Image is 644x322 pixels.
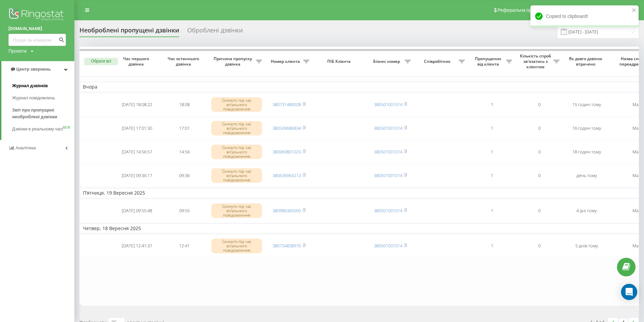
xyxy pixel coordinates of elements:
span: ПІБ Клієнта [318,59,361,64]
a: [DOMAIN_NAME] [8,25,66,32]
a: 380501001014 [374,101,402,107]
div: Скинуто під час вітального повідомлення [211,97,262,112]
a: 380986365000 [272,207,301,214]
td: 09:36 [161,165,208,187]
div: Необроблені пропущені дзвінки [79,27,179,37]
div: Оброблені дзвінки [187,27,243,37]
td: 1 [468,141,516,163]
a: Журнал дзвінків [12,80,74,92]
a: 380636964213 [272,172,301,178]
div: Скинуто під час вітального повідомлення [211,239,262,253]
div: Скинуто під час вітального повідомлення [211,121,262,136]
a: 380969801023 [272,149,301,155]
td: 0 [516,165,563,187]
td: 0 [516,235,563,257]
td: 18:08 [161,94,208,116]
span: Співробітник [418,59,459,64]
span: Центр звернень [16,67,51,72]
a: 380731489028 [272,101,301,107]
td: 0 [516,94,563,116]
span: Пропущених від клієнта [472,56,506,67]
td: день тому [563,165,610,187]
span: Кількість спроб зв'язатись з клієнтом [519,53,553,69]
td: 0 [516,117,563,140]
td: 12:41 [161,235,208,257]
div: Open Intercom Messenger [621,284,637,300]
span: Бізнес номер [370,59,405,64]
div: Скинуто під час вітального повідомлення [211,168,262,183]
div: Проекти [8,48,27,54]
span: Журнал дзвінків [12,82,48,89]
button: Обрати всі [84,58,118,65]
a: 380501001014 [374,243,402,249]
span: Дзвінки в реальному часі [12,126,63,132]
div: Скинуто під час вітального повідомлення [211,203,262,218]
td: 1 [468,165,516,187]
a: Звіт про пропущені необроблені дзвінки [12,104,74,123]
td: 1 [468,200,516,222]
td: [DATE] 17:01:30 [113,117,161,140]
a: 380501001014 [374,125,402,131]
td: 1 [468,117,516,140]
span: Реферальна програма [498,7,547,13]
td: 0 [516,141,563,163]
span: Номер клієнта [269,59,303,64]
span: Звіт про пропущені необроблені дзвінки [12,107,71,120]
a: Журнал повідомлень [12,92,74,104]
span: Час останнього дзвінка [166,56,202,67]
span: Аналiтика [16,145,36,150]
td: [DATE] 12:41:37 [113,235,161,257]
td: 16 годин тому [563,117,610,140]
div: Скинуто під час вітального повідомлення [211,145,262,159]
td: 5 днів тому [563,235,610,257]
a: 380501001014 [374,172,402,178]
button: close [632,7,637,14]
span: Журнал повідомлень [12,95,55,101]
a: Центр звернень [1,61,74,77]
td: 18 годин тому [563,141,610,163]
span: Як довго дзвінок втрачено [568,56,605,67]
td: 4 дні тому [563,200,610,222]
td: [DATE] 09:36:17 [113,165,161,187]
td: 15 годин тому [563,94,610,116]
input: Пошук за номером [8,34,66,46]
span: Час першого дзвінка [119,56,155,67]
img: Ringostat logo [8,7,66,24]
td: [DATE] 18:08:22 [113,94,161,116]
a: 380509686834 [272,125,301,131]
a: Дзвінки в реальному часіNEW [12,123,74,135]
td: [DATE] 09:55:48 [113,200,161,222]
td: 14:56 [161,141,208,163]
td: 1 [468,94,516,116]
div: Copied to clipboard! [530,5,639,27]
a: 380501001014 [374,207,402,214]
a: 380734838976 [272,243,301,249]
td: [DATE] 14:56:57 [113,141,161,163]
span: Причина пропуску дзвінка [211,56,256,67]
td: 09:55 [161,200,208,222]
td: 0 [516,200,563,222]
a: 380501001014 [374,149,402,155]
td: 17:01 [161,117,208,140]
td: 1 [468,235,516,257]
